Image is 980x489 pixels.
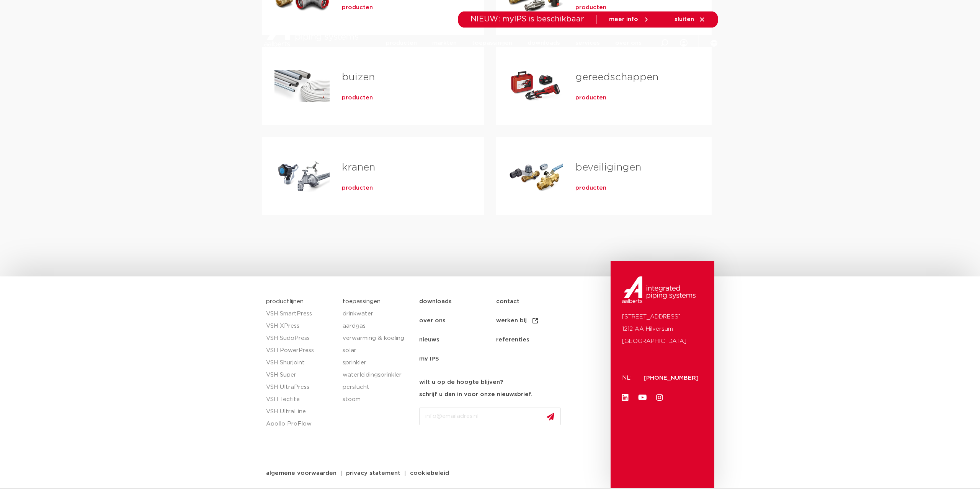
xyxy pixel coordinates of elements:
[266,357,335,369] a: VSH Shurjoint
[675,16,694,22] span: sluiten
[622,311,702,348] p: [STREET_ADDRESS] 1212 AA Hilversum [GEOGRAPHIC_DATA]
[340,470,406,476] a: privacy statement
[419,330,496,349] a: nieuws
[343,357,412,369] a: sprinkler
[342,72,375,82] a: buizen
[470,15,584,23] span: NIEUW: myIPS is beschikbaar
[343,299,381,304] a: toepassingen
[342,94,373,102] a: producten
[644,375,699,381] a: [PHONE_NUMBER]
[266,332,335,344] a: VSH SudoPress
[266,381,335,393] a: VSH UltraPress
[419,311,496,330] a: over ons
[342,162,375,172] a: kranen
[386,28,417,58] a: producten
[266,418,335,430] a: Apollo ProFlow
[419,349,496,369] a: my IPS
[266,369,335,381] a: VSH Super
[343,381,412,393] a: perslucht
[410,470,449,476] span: cookiebeleid
[342,184,373,192] a: producten
[343,344,412,357] a: solar
[266,299,304,304] a: productlijnen
[343,369,412,381] a: waterleidingsprinkler
[346,470,400,476] span: privacy statement
[419,408,561,425] input: info@emailadres.nl
[432,28,457,58] a: markten
[547,413,554,421] img: send.svg
[266,320,335,332] a: VSH XPress
[609,16,638,22] span: meer info
[343,308,412,320] a: drinkwater
[266,470,336,476] span: algemene voorwaarden
[343,320,412,332] a: aardgas
[496,292,573,311] a: contact
[404,470,455,476] a: cookiebeleid
[496,311,573,330] a: werken bij
[266,344,335,357] a: VSH PowerPress
[386,28,642,58] nav: Menu
[575,162,641,172] a: beveiligingen
[419,292,607,369] nav: Menu
[260,470,342,476] a: algemene voorwaarden
[622,372,634,384] p: NL:
[343,332,412,344] a: verwarming & koeling
[609,16,650,23] a: meer info
[575,94,606,102] a: producten
[675,16,706,23] a: sluiten
[680,28,688,58] div: my IPS
[615,28,642,58] a: over ons
[528,28,560,58] a: downloads
[266,308,335,320] a: VSH SmartPress
[575,28,600,58] a: services
[419,292,496,311] a: downloads
[419,431,536,461] iframe: reCAPTCHA
[343,393,412,406] a: stoom
[419,392,532,397] strong: schrijf u dan in voor onze nieuwsbrief.
[472,28,512,58] a: toepassingen
[266,393,335,406] a: VSH Tectite
[266,406,335,418] a: VSH UltraLine
[575,72,658,82] a: gereedschappen
[419,379,503,385] strong: wilt u op de hoogte blijven?
[496,330,573,349] a: referenties
[575,184,606,192] a: producten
